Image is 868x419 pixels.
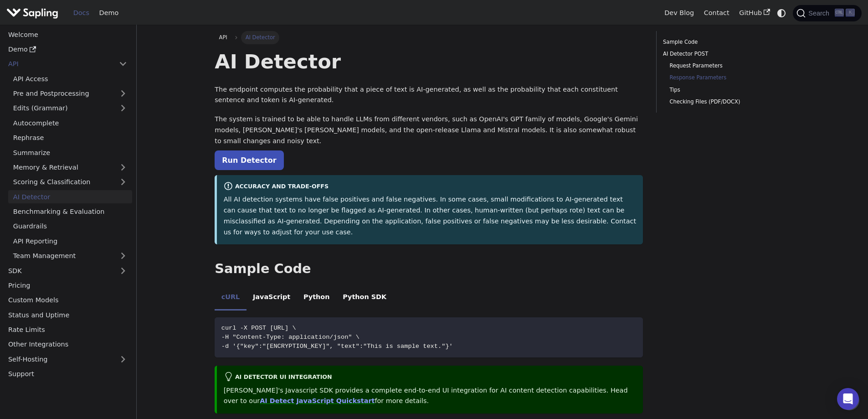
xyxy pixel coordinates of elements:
div: Open Intercom Messenger [837,388,859,410]
nav: Breadcrumbs [215,31,643,44]
a: Dev Blog [659,6,699,20]
a: Scoring & Classification [8,176,132,189]
span: API [219,34,227,41]
a: Rephrase [8,131,132,145]
li: Python SDK [336,285,393,311]
li: cURL [215,285,246,311]
a: Request Parameters [669,62,783,70]
button: Expand sidebar category 'SDK' [114,264,132,277]
p: The system is trained to be able to handle LLMs from different vendors, such as OpenAI's GPT fami... [215,114,643,146]
a: AI Detector [8,190,132,203]
p: [PERSON_NAME]'s Javascript SDK provides a complete end-to-end UI integration for AI content detec... [224,385,637,407]
a: Response Parameters [669,73,783,82]
button: Switch between dark and light mode (currently system mode) [775,6,788,20]
a: Autocomplete [8,116,132,129]
a: Custom Models [3,294,132,307]
p: All AI detection systems have false positives and false negatives. In some cases, small modificat... [224,194,637,238]
button: Search (Ctrl+K) [793,5,861,21]
a: Guardrails [8,220,132,233]
a: Status and Uptime [3,308,132,321]
a: SDK [3,264,114,277]
a: Contact [699,6,734,20]
span: Search [806,10,835,17]
a: Support [3,367,132,381]
span: curl -X POST [URL] \ [221,325,296,331]
a: Checking Files (PDF/DOCX) [669,98,783,106]
a: Memory & Retrieval [8,161,132,174]
a: Demo [3,43,132,56]
a: Run Detector [215,150,283,170]
a: AI Detect JavaScript Quickstart [260,397,375,404]
li: JavaScript [247,285,297,311]
a: Summarize [8,146,132,159]
p: The endpoint computes the probability that a piece of text is AI-generated, as well as the probab... [215,84,643,106]
span: -d '{"key":"[ENCRYPTION_KEY]", "text":"This is sample text."}' [221,343,453,350]
a: Edits (Grammar) [8,102,132,115]
a: Rate Limits [3,323,132,336]
a: API Access [8,72,132,85]
a: Docs [68,6,94,20]
button: Collapse sidebar category 'API' [114,57,132,71]
span: -H "Content-Type: application/json" \ [221,334,360,341]
a: Sample Code [663,38,786,47]
a: Pre and Postprocessing [8,87,132,100]
a: API Reporting [8,234,132,248]
kbd: K [846,9,855,17]
a: Tips [669,86,783,94]
div: Accuracy and Trade-offs [224,181,637,192]
img: Sapling.ai [6,6,58,20]
span: AI Detector [241,31,279,44]
a: GitHub [734,6,775,20]
h1: AI Detector [215,49,643,74]
li: Python [297,285,336,311]
a: Other Integrations [3,338,132,351]
a: AI Detector POST [663,50,786,58]
a: Pricing [3,279,132,292]
a: Team Management [8,249,132,263]
a: Welcome [3,28,132,41]
a: Self-Hosting [3,352,132,366]
div: AI Detector UI integration [224,372,637,383]
a: Demo [94,6,123,20]
a: API [3,57,114,71]
a: Benchmarking & Evaluation [8,205,132,218]
a: API [215,31,231,44]
a: Sapling.ai [6,6,62,20]
h2: Sample Code [215,261,643,277]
